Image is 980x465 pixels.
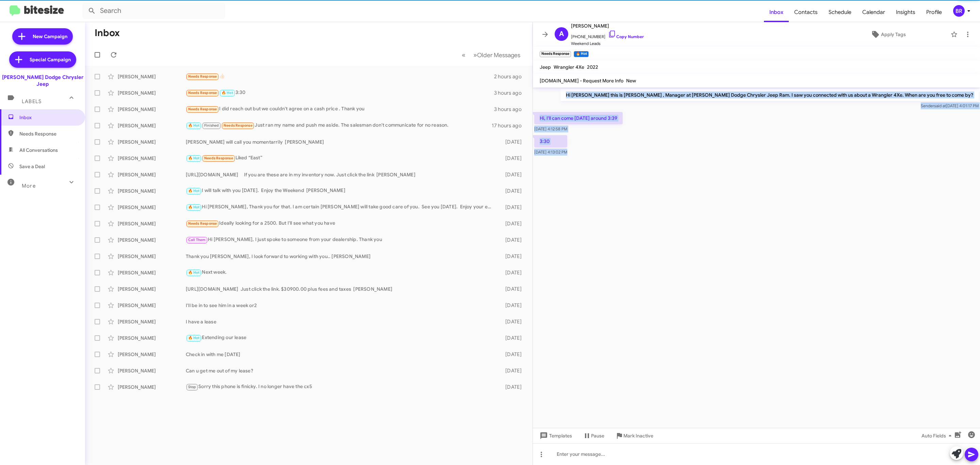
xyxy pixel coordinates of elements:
[186,187,496,195] div: I will talk with you [DATE]. Enjoy the Weekend [PERSON_NAME]
[118,367,186,374] div: [PERSON_NAME]
[186,73,494,80] div: 👍🏻
[496,318,527,325] div: [DATE]
[30,56,71,63] span: Special Campaign
[496,188,527,194] div: [DATE]
[496,155,527,162] div: [DATE]
[534,112,623,124] p: Hi, I'll can come [DATE] around 3:39
[494,106,527,113] div: 3 hours ago
[857,2,891,22] a: Calendar
[577,430,610,442] button: Pause
[118,351,186,358] div: [PERSON_NAME]
[188,107,217,111] span: Needs Response
[534,126,567,131] span: [DATE] 4:12:58 PM
[118,106,186,113] div: [PERSON_NAME]
[118,384,186,390] div: [PERSON_NAME]
[188,156,200,160] span: 🔥 Hot
[764,2,789,22] span: Inbox
[571,22,644,30] span: [PERSON_NAME]
[204,123,219,128] span: Finished
[496,237,527,243] div: [DATE]
[608,34,644,39] a: Copy Number
[921,430,954,442] span: Auto Fields
[571,40,644,47] span: Weekend Leads
[188,336,200,340] span: 🔥 Hot
[823,2,857,22] span: Schedule
[204,156,233,160] span: Needs Response
[222,91,233,95] span: 🔥 Hot
[186,236,496,244] div: Hi [PERSON_NAME], I just spoke to someone from your dealership. Thank you
[496,220,527,227] div: [DATE]
[789,2,823,22] a: Contacts
[186,89,494,97] div: 3:30
[554,64,584,70] span: Wrangler 4Xe
[496,335,527,341] div: [DATE]
[916,430,960,442] button: Auto Fields
[496,204,527,211] div: [DATE]
[188,91,217,95] span: Needs Response
[921,103,979,108] span: Sender [DATE] 4:01:17 PM
[953,5,965,17] div: BR
[188,189,200,193] span: 🔥 Hot
[540,64,551,70] span: Jeep
[934,103,946,108] span: said at
[118,302,186,309] div: [PERSON_NAME]
[496,384,527,390] div: [DATE]
[494,90,527,96] div: 3 hours ago
[829,28,947,41] button: Apply Tags
[496,351,527,358] div: [DATE]
[186,302,496,309] div: I'll be in to see him in a week or2
[118,253,186,260] div: [PERSON_NAME]
[473,51,477,59] span: »
[118,122,186,129] div: [PERSON_NAME]
[587,64,598,70] span: 2022
[947,5,973,17] button: BR
[186,318,496,325] div: I have a lease
[9,51,76,68] a: Special Campaign
[118,171,186,178] div: [PERSON_NAME]
[494,73,527,80] div: 2 hours ago
[458,48,524,62] nav: Page navigation example
[118,318,186,325] div: [PERSON_NAME]
[462,51,465,59] span: «
[33,33,67,40] span: New Campaign
[538,430,572,442] span: Templates
[559,29,564,39] span: A
[610,430,659,442] button: Mark Inactive
[496,302,527,309] div: [DATE]
[118,188,186,194] div: [PERSON_NAME]
[186,286,496,292] div: [URL][DOMAIN_NAME] Just click the link. $30900.00 plus fees and taxes [PERSON_NAME]
[574,51,588,57] small: 🔥 Hot
[118,269,186,276] div: [PERSON_NAME]
[12,28,73,45] a: New Campaign
[921,2,947,22] a: Profile
[534,135,567,147] p: 3:30
[19,163,45,170] span: Save a Deal
[186,253,496,260] div: Thank you [PERSON_NAME], I look forward to working with you.. [PERSON_NAME]
[118,204,186,211] div: [PERSON_NAME]
[188,205,200,209] span: 🔥 Hot
[881,28,906,41] span: Apply Tags
[540,78,623,84] span: [DOMAIN_NAME] - Request More Info
[496,269,527,276] div: [DATE]
[22,183,36,189] span: More
[186,139,496,145] div: [PERSON_NAME] will call you momentarrily [PERSON_NAME]
[492,122,527,129] div: 17 hours ago
[186,367,496,374] div: Can u get me out of my lease?
[186,351,496,358] div: Check in with me [DATE]
[186,220,496,227] div: Ideally looking for a 2500. But I'll see what you have
[118,237,186,243] div: [PERSON_NAME]
[118,155,186,162] div: [PERSON_NAME]
[186,269,496,276] div: Next week.
[186,105,494,113] div: I did reach out but we couldn't agree on a cash price . Thank you
[186,383,496,391] div: Sorry this phone is finicky. I no longer have the cx5
[626,78,636,84] span: New
[534,149,567,155] span: [DATE] 4:13:02 PM
[118,220,186,227] div: [PERSON_NAME]
[623,430,653,442] span: Mark Inactive
[186,154,496,162] div: Liked “East”
[118,139,186,145] div: [PERSON_NAME]
[186,334,496,342] div: Extending our lease
[496,286,527,292] div: [DATE]
[118,90,186,96] div: [PERSON_NAME]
